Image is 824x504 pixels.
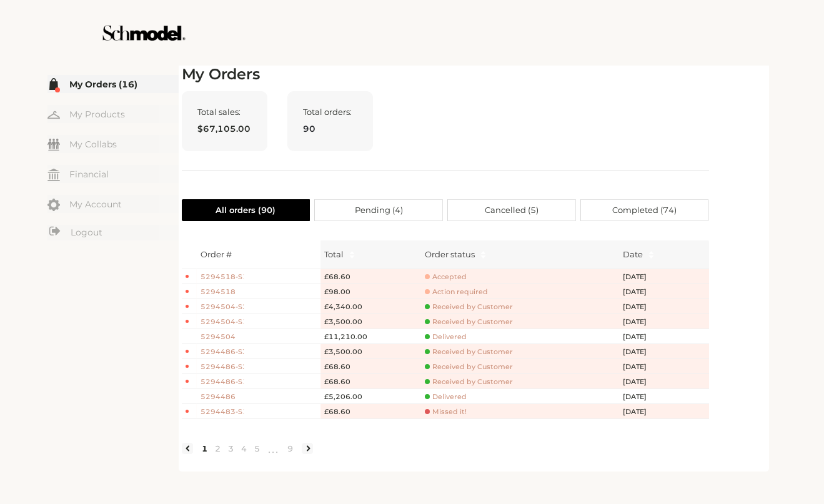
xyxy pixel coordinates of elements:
[425,377,513,387] span: Received by Customer
[47,78,60,91] img: my-order.svg
[355,200,403,220] span: Pending ( 4 )
[623,362,660,372] span: [DATE]
[303,122,357,136] span: 90
[320,314,421,329] td: £3,500.00
[623,407,660,417] span: [DATE]
[349,249,355,256] span: caret-up
[47,169,60,181] img: my-financial.svg
[182,66,709,84] h2: My Orders
[349,254,355,260] span: caret-down
[197,107,252,117] span: Total sales:
[320,269,421,284] td: £68.60
[623,377,660,387] span: [DATE]
[47,105,179,123] a: My Products
[648,254,655,260] span: caret-down
[623,248,643,260] span: Date
[320,344,421,359] td: £3,500.00
[425,248,475,260] div: Order status
[612,200,677,220] span: Completed ( 74 )
[320,374,421,389] td: £68.60
[201,392,244,402] span: 5294486
[284,443,297,454] a: 9
[425,362,513,372] span: Received by Customer
[425,392,467,402] span: Delivered
[201,377,244,387] span: 5294486-S1
[320,284,421,299] td: £98.00
[425,317,513,327] span: Received by Customer
[47,195,179,213] a: My Account
[480,249,487,256] span: caret-up
[201,272,244,282] span: 5294518-S1
[303,107,357,117] span: Total orders:
[302,443,313,454] li: Next Page
[425,302,513,312] span: Received by Customer
[47,75,179,242] div: Menu
[47,139,60,151] img: my-friends.svg
[197,122,252,136] span: $67,105.00
[201,302,244,312] span: 5294504-S2
[201,407,244,417] span: 5294483-S1
[201,347,244,357] span: 5294486-S3
[425,407,467,417] span: Missed it!
[237,443,251,454] a: 4
[211,443,224,454] a: 2
[264,438,284,458] li: Next 5 Pages
[47,225,179,240] a: Logout
[425,347,513,357] span: Received by Customer
[197,240,321,269] th: Order #
[623,347,660,357] span: [DATE]
[320,389,421,404] td: £5,206.00
[320,404,421,419] td: £68.60
[320,299,421,314] td: £4,340.00
[251,443,264,454] a: 5
[623,287,660,297] span: [DATE]
[623,302,660,312] span: [DATE]
[47,135,179,153] a: My Collabs
[425,272,467,282] span: Accepted
[198,443,211,454] a: 1
[47,109,60,121] img: my-hanger.svg
[201,287,244,297] span: 5294518
[623,392,660,402] span: [DATE]
[425,332,467,342] span: Delivered
[47,75,179,93] a: My Orders (16)
[623,272,660,282] span: [DATE]
[201,332,244,342] span: 5294504
[201,317,244,327] span: 5294504-S1
[320,359,421,374] td: £68.60
[264,442,284,457] span: •••
[425,287,488,297] span: Action required
[485,200,539,220] span: Cancelled ( 5 )
[648,249,655,256] span: caret-up
[480,254,487,260] span: caret-down
[47,199,60,211] img: my-account.svg
[623,317,660,327] span: [DATE]
[216,200,275,220] span: All orders ( 90 )
[201,362,244,372] span: 5294486-S2
[47,165,179,183] a: Financial
[182,443,193,454] li: Previous Page
[320,329,421,344] td: £11,210.00
[324,248,344,260] span: Total
[224,443,237,454] a: 3
[623,332,660,342] span: [DATE]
